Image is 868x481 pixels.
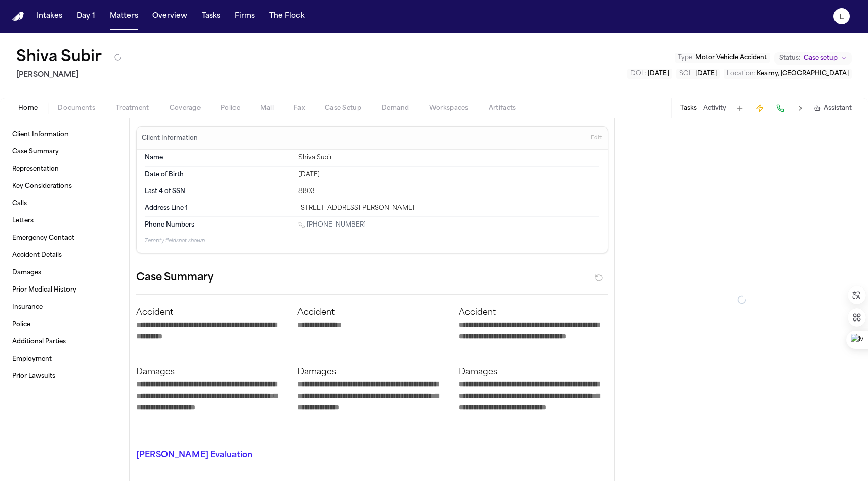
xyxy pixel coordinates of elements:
[824,104,852,112] span: Assistant
[8,178,121,195] a: Key Considerations
[8,247,121,264] a: Accident Details
[8,282,121,298] a: Prior Medical History
[197,7,224,25] button: Tasks
[16,49,102,67] h1: Shiva Subir
[8,161,121,177] a: Representation
[703,104,726,112] button: Activity
[732,101,747,115] button: Add Task
[724,69,852,79] button: Edit Location: Kearny, NJ
[679,71,694,77] span: SOL :
[8,230,121,246] a: Emergency Contact
[116,104,149,112] span: Treatment
[8,316,121,333] a: Police
[170,104,201,112] span: Coverage
[8,368,121,384] a: Prior Lawsuits
[695,55,767,61] span: Motor Vehicle Accident
[8,334,121,350] a: Additional Parties
[145,221,194,229] span: Phone Numbers
[16,49,102,67] button: Edit matter name
[727,71,755,77] span: Location :
[16,69,122,81] h2: [PERSON_NAME]
[8,213,121,229] a: Letters
[136,449,285,461] p: [PERSON_NAME] Evaluation
[12,12,24,21] a: Home
[18,104,38,112] span: Home
[265,7,309,25] button: The Flock
[298,187,599,196] div: 8803
[145,204,292,212] dt: Address Line 1
[136,307,285,319] p: Accident
[8,299,121,315] a: Insurance
[136,366,285,378] p: Damages
[459,307,608,319] p: Accident
[73,7,99,25] button: Day 1
[676,69,720,79] button: Edit SOL: 2027-06-17
[680,104,697,112] button: Tasks
[148,7,191,25] button: Overview
[298,221,366,229] a: Call 1 (917) 669-2714
[140,134,200,142] h3: Client Information
[588,130,605,146] button: Edit
[325,104,361,112] span: Case Setup
[814,104,852,112] button: Assistant
[32,7,66,25] button: Intakes
[145,237,599,245] p: 7 empty fields not shown.
[145,171,292,179] dt: Date of Birth
[230,7,259,25] button: Firms
[774,52,852,65] button: Change status from Case setup
[136,270,213,286] h2: Case Summary
[8,196,121,212] a: Calls
[779,54,800,62] span: Status:
[8,265,121,281] a: Damages
[459,366,608,378] p: Damages
[260,104,274,112] span: Mail
[489,104,516,112] span: Artifacts
[8,144,121,160] a: Case Summary
[695,71,717,77] span: [DATE]
[298,171,599,179] div: [DATE]
[12,12,24,21] img: Finch Logo
[382,104,409,112] span: Demand
[297,366,447,378] p: Damages
[429,104,469,112] span: Workspaces
[145,154,292,162] dt: Name
[630,71,646,77] span: DOL :
[8,351,121,367] a: Employment
[678,55,694,61] span: Type :
[753,101,767,115] button: Create Immediate Task
[298,154,599,162] div: Shiva Subir
[145,187,292,196] dt: Last 4 of SSN
[221,104,240,112] span: Police
[591,135,602,142] span: Edit
[106,7,142,25] button: Matters
[757,71,849,77] span: Kearny, [GEOGRAPHIC_DATA]
[773,101,787,115] button: Make a Call
[297,307,447,319] p: Accident
[294,104,305,112] span: Fax
[627,69,672,79] button: Edit DOL: 2025-06-17
[58,104,95,112] span: Documents
[804,54,838,62] span: Case setup
[298,204,599,212] div: [STREET_ADDRESS][PERSON_NAME]
[675,53,770,63] button: Edit Type: Motor Vehicle Accident
[648,71,669,77] span: [DATE]
[8,126,121,143] a: Client Information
